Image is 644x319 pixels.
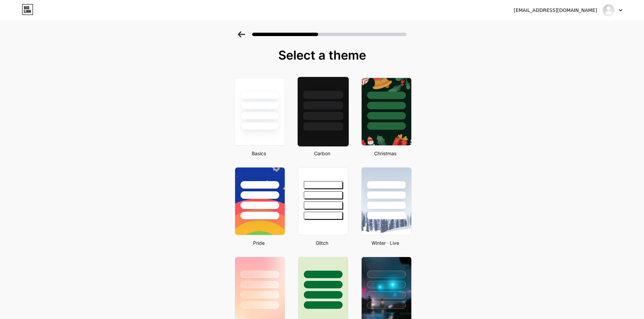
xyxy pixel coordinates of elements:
div: [EMAIL_ADDRESS][DOMAIN_NAME] [514,7,597,14]
img: ccasinononaams [602,4,615,17]
div: Glitch [296,239,348,246]
div: Carbon [296,150,348,157]
div: Select a theme [232,48,412,62]
div: Winter · Live [359,239,412,246]
div: Christmas [359,150,412,157]
div: Basics [233,150,285,157]
div: Pride [233,239,285,246]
